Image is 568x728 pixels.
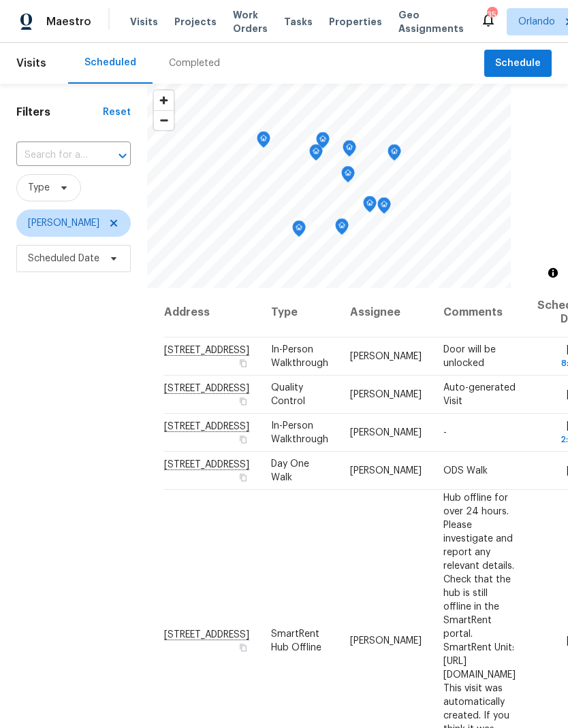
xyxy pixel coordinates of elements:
span: Zoom out [154,111,174,130]
button: Toggle attribution [545,265,561,281]
span: [PERSON_NAME] [28,216,99,230]
span: - [443,428,447,437]
div: Map marker [377,197,391,218]
button: Zoom out [154,110,174,130]
span: Scheduled Date [28,252,99,265]
button: Copy Address [237,357,249,369]
span: Work Orders [233,8,268,35]
div: Map marker [292,220,306,242]
span: Visits [130,15,158,29]
span: Maestro [46,15,91,29]
div: 35 [487,8,496,22]
div: Map marker [388,144,401,165]
span: [PERSON_NAME] [350,466,422,476]
div: Reset [103,105,131,119]
span: Tasks [284,17,313,27]
h1: Filters [16,105,103,119]
span: Door will be unlocked [443,345,496,368]
button: Copy Address [237,641,249,653]
th: Type [260,288,339,337]
span: In-Person Walkthrough [271,421,328,444]
button: Open [113,146,132,165]
button: Copy Address [237,433,249,446]
span: Day One Walk [271,459,309,482]
button: Schedule [484,50,552,78]
span: Visits [16,48,46,78]
span: ODS Walk [443,466,488,476]
div: Map marker [343,140,356,161]
th: Comments [432,288,526,337]
button: Copy Address [237,395,249,408]
span: Projects [174,15,217,29]
div: Map marker [341,166,355,187]
span: Quality Control [271,383,305,406]
span: [PERSON_NAME] [350,390,422,399]
div: Map marker [316,132,330,153]
span: Schedule [495,55,541,72]
div: Map marker [335,218,349,239]
span: Type [28,181,50,195]
span: SmartRent Hub Offline [271,629,321,652]
span: Auto-generated Visit [443,383,516,406]
span: [PERSON_NAME] [350,352,422,361]
div: Map marker [309,144,323,165]
span: In-Person Walkthrough [271,345,328,368]
button: Copy Address [237,471,249,484]
div: Completed [169,56,220,70]
div: Scheduled [84,56,136,69]
span: Toggle attribution [549,265,557,280]
span: Orlando [518,15,555,29]
span: Geo Assignments [398,8,464,35]
th: Assignee [339,288,432,337]
span: [PERSON_NAME] [350,428,422,437]
th: Address [163,288,260,337]
canvas: Map [147,84,511,288]
div: Map marker [257,131,270,152]
button: Zoom in [154,90,174,110]
span: Properties [329,15,382,29]
span: [PERSON_NAME] [350,635,422,645]
div: Map marker [363,196,377,217]
input: Search for an address... [16,145,93,166]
